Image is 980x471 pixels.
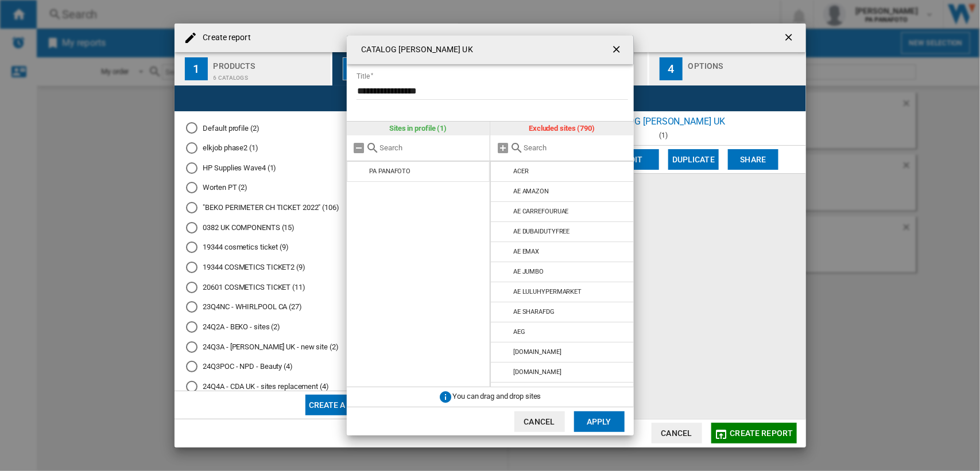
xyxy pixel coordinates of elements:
span: You can drag and drop sites [452,392,541,401]
div: AE AMAZON [513,188,549,195]
md-icon: Add all [496,141,510,155]
div: PA PANAFOTO [369,168,410,175]
input: Search [524,143,628,152]
div: [DOMAIN_NAME] [513,348,561,356]
div: AE DUBAIDUTYFREE [513,228,570,235]
input: Search [380,143,485,152]
div: Sites in profile (1) [347,122,490,135]
div: AE SHARAFDG [513,308,555,316]
div: AE CARREFOURUAE [513,208,569,215]
button: getI18NText('BUTTONS.CLOSE_DIALOG') [606,38,629,61]
div: AE LULUHYPERMARKET [513,288,582,295]
button: Apply [574,411,625,432]
div: ACER [513,168,529,175]
ng-md-icon: getI18NText('BUTTONS.CLOSE_DIALOG') [611,44,625,57]
div: AE JUMBO [513,268,544,275]
md-icon: Remove all [353,141,366,155]
div: AEG [513,328,525,336]
div: Excluded sites (790) [490,122,634,135]
h4: CATALOG [PERSON_NAME] UK [356,44,473,56]
div: AE EMAX [513,248,539,255]
button: Cancel [514,411,565,432]
div: [DOMAIN_NAME] [513,368,561,376]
